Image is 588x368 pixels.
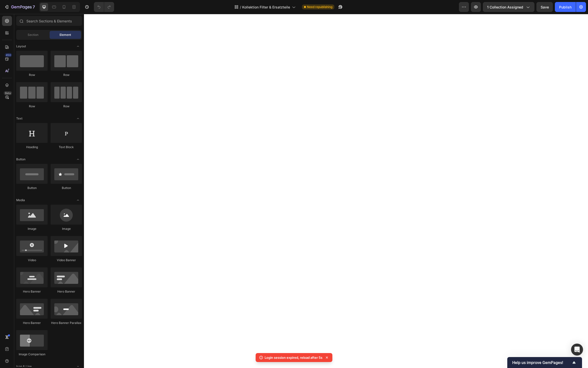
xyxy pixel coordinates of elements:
span: Text [16,116,22,121]
div: Row [16,104,48,109]
div: Hero Banner [16,289,48,294]
span: Kollektion Filter & Ersatzteile [242,4,290,10]
div: Undo/Redo [94,2,114,12]
div: Button [51,186,82,190]
button: 1 collection assigned [483,2,534,12]
div: 450 [5,53,12,57]
div: Row [51,104,82,109]
div: Row [51,73,82,77]
button: Publish [555,2,576,12]
button: Show survey - Help us improve GemPages! [512,360,577,366]
div: Open Intercom Messenger [571,344,583,356]
span: Toggle open [74,196,82,204]
span: / [240,4,241,10]
div: Beta [4,91,12,95]
span: Toggle open [74,115,82,123]
div: Image [16,227,48,231]
div: Button [16,186,48,190]
div: Hero Banner Parallax [51,321,82,325]
span: Help us improve GemPages! [512,360,571,365]
span: Toggle open [74,155,82,163]
p: Login session expired, reload after 5s [265,355,322,360]
iframe: Design area [84,14,588,368]
div: Image Comparison [16,352,48,357]
div: Video Banner [51,258,82,262]
div: Image [51,227,82,231]
span: Button [16,157,25,162]
span: 1 collection assigned [487,4,523,10]
span: Section [28,33,38,37]
div: Video [16,258,48,262]
span: Media [16,198,25,202]
div: Publish [559,4,572,10]
div: Hero Banner [51,289,82,294]
span: Save [541,5,549,9]
div: Row [16,73,48,77]
p: 7 [33,4,35,10]
div: Hero Banner [16,321,48,325]
div: Text Block [51,145,82,149]
span: Need republishing [307,5,332,9]
div: Heading [16,145,48,149]
button: 7 [2,2,37,12]
input: Search Sections & Elements [16,16,82,26]
button: Save [536,2,553,12]
span: Layout [16,44,26,49]
span: Element [60,33,71,37]
span: Toggle open [74,42,82,50]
